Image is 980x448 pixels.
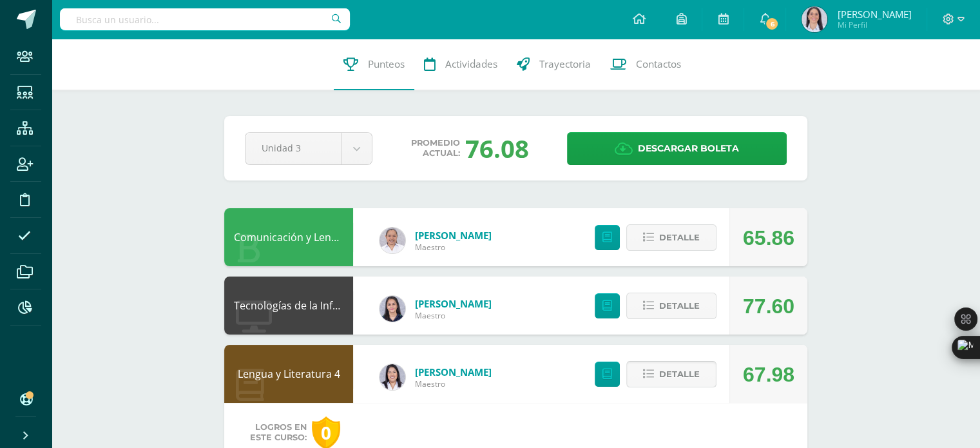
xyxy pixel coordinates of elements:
[539,57,591,71] span: Trayectoria
[224,277,353,335] div: Tecnologías de la Información y la Comunicación 4
[250,422,307,443] span: Logros en este curso:
[224,345,353,403] div: Lengua y Literatura 4
[234,298,479,313] a: Tecnologías de la Información y la Comunicación 4
[802,6,827,32] img: bbfa990b37c0eed124186d09f195a71c.png
[60,8,350,30] input: Busca un usuario...
[765,17,779,31] span: 6
[743,277,794,335] div: 77.60
[380,296,405,322] img: dbcf09110664cdb6f63fe058abfafc14.png
[626,361,716,387] button: Detalle
[626,224,716,251] button: Detalle
[415,365,492,378] a: [PERSON_NAME]
[224,208,353,266] div: Comunicación y Lenguaje L3 Inglés 4
[567,132,787,165] a: Descargar boleta
[380,228,405,253] img: 04fbc0eeb5f5f8cf55eb7ff53337e28b.png
[837,19,911,30] span: Mi Perfil
[743,209,794,267] div: 65.86
[415,297,492,310] a: [PERSON_NAME]
[414,39,507,90] a: Actividades
[600,39,691,90] a: Contactos
[415,242,492,253] span: Maestro
[380,364,405,390] img: fd1196377973db38ffd7ffd912a4bf7e.png
[415,310,492,321] span: Maestro
[743,346,794,404] div: 67.98
[465,131,529,165] div: 76.08
[415,378,492,389] span: Maestro
[245,133,372,164] a: Unidad 3
[659,226,700,249] span: Detalle
[445,57,497,71] span: Actividades
[837,8,911,21] span: [PERSON_NAME]
[262,133,325,163] span: Unidad 3
[659,362,700,386] span: Detalle
[334,39,414,90] a: Punteos
[659,294,700,318] span: Detalle
[507,39,600,90] a: Trayectoria
[411,138,460,159] span: Promedio actual:
[415,229,492,242] a: [PERSON_NAME]
[638,133,739,164] span: Descargar boleta
[234,230,410,244] a: Comunicación y Lenguaje L3 Inglés 4
[626,293,716,319] button: Detalle
[636,57,681,71] span: Contactos
[368,57,405,71] span: Punteos
[238,367,340,381] a: Lengua y Literatura 4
